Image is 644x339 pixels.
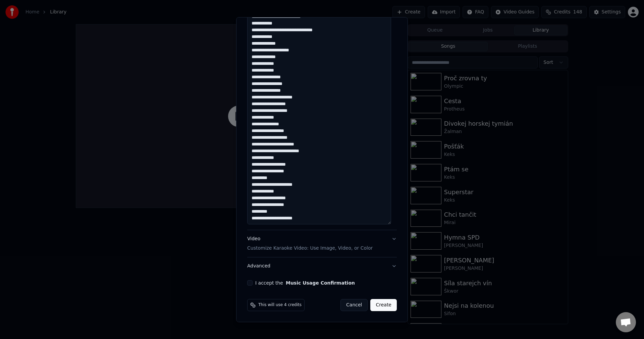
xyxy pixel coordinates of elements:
[247,230,397,257] button: VideoCustomize Karaoke Video: Use Image, Video, or Color
[370,299,397,311] button: Create
[286,281,355,285] button: I accept the
[255,281,355,285] label: I accept the
[247,257,397,275] button: Advanced
[247,245,373,252] p: Customize Karaoke Video: Use Image, Video, or Color
[340,299,368,311] button: Cancel
[247,236,373,252] div: Video
[258,302,302,308] span: This will use 4 credits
